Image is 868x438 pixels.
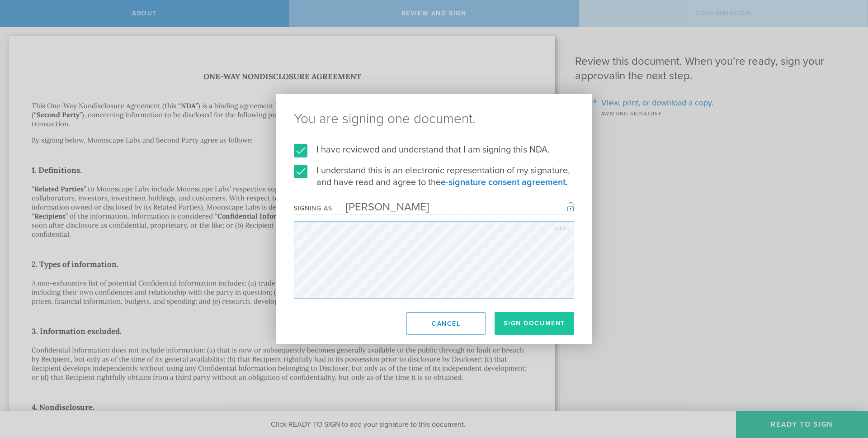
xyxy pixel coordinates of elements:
[441,177,566,188] a: e-signature consent agreement
[294,112,574,126] ng-pluralize: You are signing one document.
[294,205,332,212] div: Signing as
[294,144,574,156] label: I have reviewed and understand that I am signing this NDA.
[495,312,574,335] button: Sign Document
[406,312,486,335] button: Cancel
[294,165,574,188] label: I understand this is an electronic representation of my signature, and have read and agree to the .
[332,200,429,214] div: [PERSON_NAME]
